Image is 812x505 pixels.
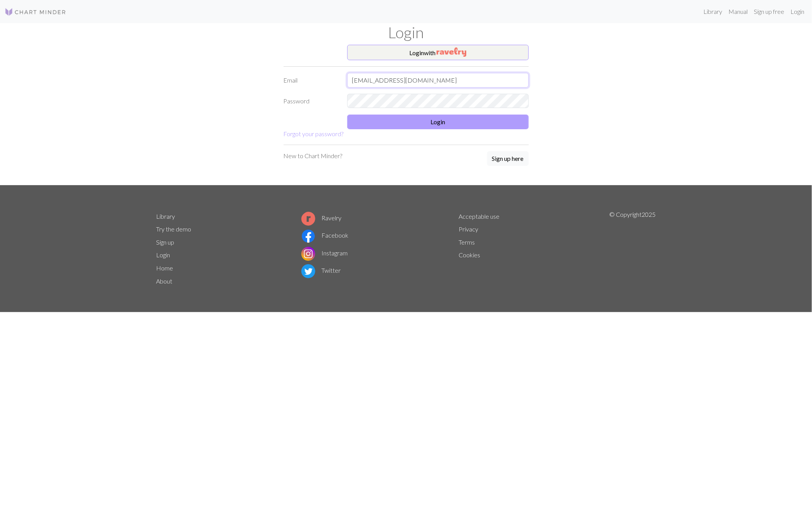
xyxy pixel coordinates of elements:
[725,4,751,19] a: Manual
[284,130,344,137] a: Forgot your password?
[156,277,173,285] a: About
[301,249,348,257] a: Instagram
[347,45,529,60] button: Loginwith
[609,210,656,288] p: © Copyright 2025
[301,247,315,261] img: Instagram logo
[459,225,478,233] a: Privacy
[437,47,466,57] img: Ravelry
[156,251,170,258] a: Login
[301,264,315,278] img: Twitter logo
[700,4,725,19] a: Library
[156,238,175,246] a: Sign up
[156,213,175,220] a: Library
[487,151,529,166] button: Sign up here
[284,151,343,160] p: New to Chart Minder?
[459,251,480,258] a: Cookies
[301,231,348,239] a: Facebook
[301,212,315,226] img: Ravelry logo
[279,73,343,88] label: Email
[301,229,315,243] img: Facebook logo
[487,151,529,167] a: Sign up here
[279,94,343,108] label: Password
[751,4,787,19] a: Sign up free
[787,4,807,19] a: Login
[156,225,192,233] a: Try the demo
[152,23,661,42] h1: Login
[5,7,66,17] img: Logo
[156,264,173,272] a: Home
[301,214,341,221] a: Ravelry
[459,238,475,246] a: Terms
[459,213,499,220] a: Acceptable use
[347,115,529,129] button: Login
[301,267,341,274] a: Twitter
